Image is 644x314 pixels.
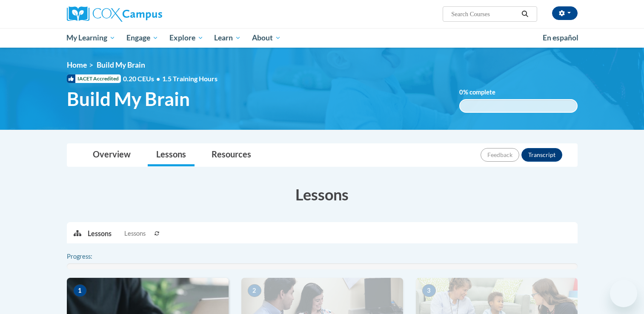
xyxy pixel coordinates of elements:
button: Search [518,9,531,19]
button: Feedback [481,148,519,162]
span: • [156,74,160,83]
h3: Lessons [67,184,578,205]
span: 0 [459,88,463,96]
span: En español [543,33,578,42]
p: Lessons [88,229,112,238]
a: Overview [84,144,139,166]
a: About [246,28,286,48]
a: Engage [121,28,164,48]
iframe: Button to launch messaging window [610,280,637,307]
a: My Learning [61,28,121,48]
label: Progress: [67,252,116,261]
button: Account Settings [552,6,578,20]
a: Learn [209,28,246,48]
span: Engage [126,33,158,43]
button: Transcript [521,148,562,162]
a: Lessons [148,144,195,166]
a: Resources [203,144,260,166]
img: Cox Campus [67,6,162,22]
span: IACET Accredited [67,74,121,83]
a: Cox Campus [67,6,229,22]
span: Build My Brain [67,88,190,110]
a: Home [67,60,87,69]
a: Explore [164,28,209,48]
span: Explore [169,33,203,43]
input: Search Courses [450,9,518,19]
span: 1 [73,284,87,297]
span: About [252,33,281,43]
span: My Learning [66,33,115,43]
span: Build My Brain [97,60,145,69]
span: Learn [214,33,241,43]
span: 1.5 Training Hours [162,74,218,83]
div: Main menu [54,28,590,48]
span: Lessons [124,229,146,238]
span: 0.20 CEUs [123,74,162,83]
span: 3 [422,284,436,297]
a: En español [537,29,584,47]
span: 2 [248,284,261,297]
label: % complete [459,88,508,97]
